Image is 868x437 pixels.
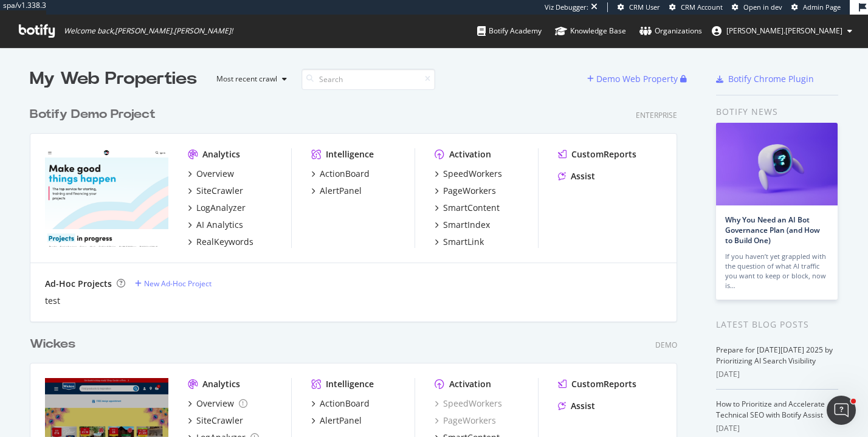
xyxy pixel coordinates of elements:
[702,21,862,41] button: [PERSON_NAME].[PERSON_NAME]
[571,400,595,412] div: Assist
[571,378,636,390] div: CustomReports
[188,397,247,410] a: Overview
[636,110,677,120] div: Enterprise
[45,148,168,247] img: ulule.com
[196,219,243,231] div: AI Analytics
[571,148,636,160] div: CustomReports
[716,123,838,205] img: Why You Need an AI Bot Governance Plan (and How to Build One)
[311,185,362,197] a: AlertPanel
[188,219,243,231] a: AI Analytics
[716,369,838,380] div: [DATE]
[188,236,253,248] a: RealKeywords
[443,185,496,197] div: PageWorkers
[716,423,838,434] div: [DATE]
[30,106,160,123] a: Botify Demo Project
[443,168,502,180] div: SpeedWorkers
[443,236,484,248] div: SmartLink
[669,2,723,12] a: CRM Account
[30,335,75,353] div: Wickes
[571,170,595,182] div: Assist
[629,2,660,12] span: CRM User
[30,67,197,91] div: My Web Properties
[435,236,484,248] a: SmartLink
[196,415,243,427] div: SiteCrawler
[196,236,253,248] div: RealKeywords
[435,202,500,214] a: SmartContent
[728,73,814,85] div: Botify Chrome Plugin
[196,397,234,410] div: Overview
[188,415,243,427] a: SiteCrawler
[45,278,112,290] div: Ad-Hoc Projects
[716,105,838,119] div: Botify news
[443,202,500,214] div: SmartContent
[188,168,234,180] a: Overview
[558,170,595,182] a: Assist
[803,2,841,12] span: Admin Page
[681,2,723,12] span: CRM Account
[791,2,841,12] a: Admin Page
[545,2,588,12] div: Viz Debugger:
[435,219,490,231] a: SmartIndex
[144,278,212,289] div: New Ad-Hoc Project
[558,148,636,160] a: CustomReports
[435,397,502,410] a: SpeedWorkers
[477,15,542,47] a: Botify Academy
[716,318,838,331] div: Latest Blog Posts
[202,378,240,390] div: Analytics
[202,148,240,160] div: Analytics
[216,75,277,83] div: Most recent crawl
[64,26,233,36] span: Welcome back, [PERSON_NAME].[PERSON_NAME] !
[196,185,243,197] div: SiteCrawler
[716,399,825,420] a: How to Prioritize and Accelerate Technical SEO with Botify Assist
[435,185,496,197] a: PageWorkers
[655,340,677,350] div: Demo
[639,25,702,37] div: Organizations
[188,202,246,214] a: LogAnalyzer
[639,15,702,47] a: Organizations
[311,415,362,427] a: AlertPanel
[449,378,491,390] div: Activation
[443,219,490,231] div: SmartIndex
[743,2,782,12] span: Open in dev
[301,69,435,90] input: Search
[558,400,595,412] a: Assist
[207,69,292,89] button: Most recent crawl
[320,415,362,427] div: AlertPanel
[326,378,374,390] div: Intelligence
[320,168,370,180] div: ActionBoard
[188,185,243,197] a: SiteCrawler
[311,168,370,180] a: ActionBoard
[596,73,678,85] div: Demo Web Property
[30,335,80,353] a: Wickes
[725,215,820,246] a: Why You Need an AI Bot Governance Plan (and How to Build One)
[135,278,212,289] a: New Ad-Hoc Project
[716,73,814,85] a: Botify Chrome Plugin
[435,415,496,427] a: PageWorkers
[555,15,626,47] a: Knowledge Base
[587,74,680,84] a: Demo Web Property
[477,25,542,37] div: Botify Academy
[558,378,636,390] a: CustomReports
[320,185,362,197] div: AlertPanel
[326,148,374,160] div: Intelligence
[320,397,370,410] div: ActionBoard
[618,2,660,12] a: CRM User
[716,345,833,366] a: Prepare for [DATE][DATE] 2025 by Prioritizing AI Search Visibility
[196,202,246,214] div: LogAnalyzer
[45,295,60,307] a: test
[311,397,370,410] a: ActionBoard
[555,25,626,37] div: Knowledge Base
[732,2,782,12] a: Open in dev
[435,168,502,180] a: SpeedWorkers
[30,106,156,123] div: Botify Demo Project
[827,396,856,425] iframe: Intercom live chat
[726,26,842,36] span: emma.destexhe
[449,148,491,160] div: Activation
[587,69,680,89] button: Demo Web Property
[196,168,234,180] div: Overview
[725,252,828,291] div: If you haven’t yet grappled with the question of what AI traffic you want to keep or block, now is…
